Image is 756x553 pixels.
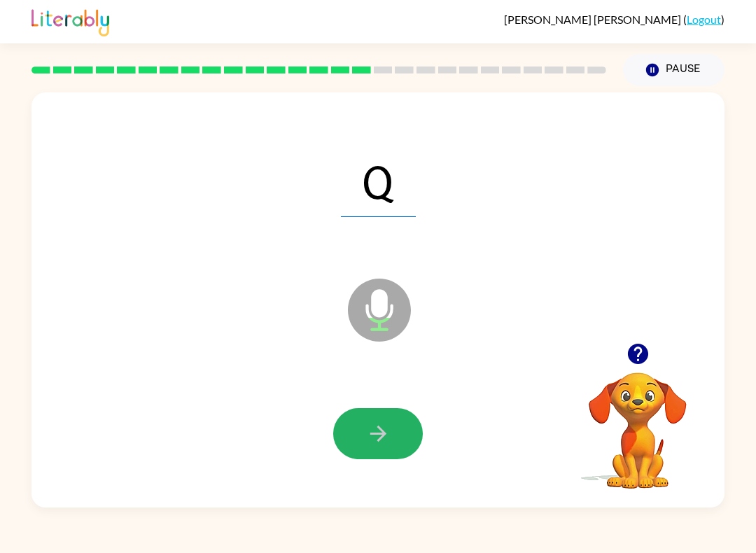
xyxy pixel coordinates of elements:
[504,13,724,26] div: ( )
[31,6,109,36] img: Literably
[341,144,416,217] span: Q
[504,13,683,26] span: [PERSON_NAME] [PERSON_NAME]
[687,13,721,26] a: Logout
[623,54,724,86] button: Pause
[568,351,708,491] video: Your browser must support playing .mp4 files to use Literably. Please try using another browser.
